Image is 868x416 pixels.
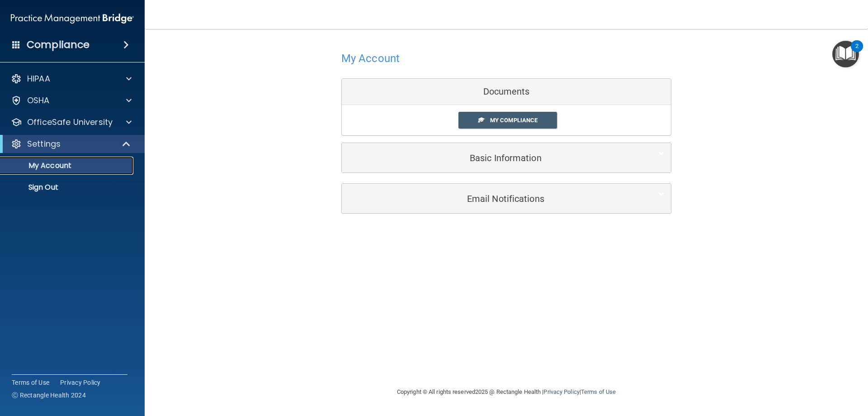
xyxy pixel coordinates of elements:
[11,95,132,106] a: OSHA
[11,10,134,28] img: PMB logo
[349,153,637,163] h5: Basic Information
[11,73,132,84] a: HIPAA
[60,378,101,387] a: Privacy Policy
[6,183,129,192] p: Sign Out
[855,46,859,58] div: 2
[490,117,538,124] span: My Compliance
[349,188,664,209] a: Email Notifications
[11,139,131,149] a: Settings
[543,388,579,395] a: Privacy Policy
[341,53,400,64] h4: My Account
[349,148,664,168] a: Basic Information
[27,117,113,128] p: OfficeSafe University
[349,194,637,204] h5: Email Notifications
[27,38,90,51] h4: Compliance
[581,388,616,395] a: Terms of Use
[342,79,671,105] div: Documents
[27,95,50,106] p: OSHA
[12,391,86,400] span: Ⓒ Rectangle Health 2024
[832,41,859,67] button: Open Resource Center, 2 new notifications
[6,161,129,170] p: My Account
[27,139,61,149] p: Settings
[11,117,132,128] a: OfficeSafe University
[341,378,671,406] div: Copyright © All rights reserved 2025 @ Rectangle Health | |
[12,378,49,387] a: Terms of Use
[27,73,50,84] p: HIPAA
